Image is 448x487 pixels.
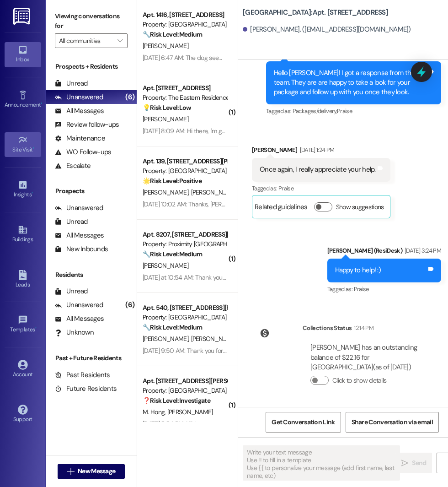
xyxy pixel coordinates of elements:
div: Apt. 540, [STREET_ADDRESS][PERSON_NAME] [143,303,227,313]
a: Leads [5,267,41,292]
button: New Message [58,464,125,479]
div: Apt. 8207, [STREET_ADDRESS][PERSON_NAME] [143,230,227,239]
div: Collections Status [303,323,352,333]
div: Hello [PERSON_NAME]! I got a response from the team. They are are happy to take a look for your p... [274,68,427,97]
div: Unread [55,79,88,88]
span: • [41,100,42,107]
strong: 🌟 Risk Level: Positive [143,177,202,185]
div: Prospects [46,186,137,196]
span: Share Conversation via email [352,417,433,427]
div: Property: Proximity [GEOGRAPHIC_DATA] [143,239,227,249]
div: Unanswered [55,92,103,102]
button: Send [395,453,432,473]
div: All Messages [55,314,104,324]
label: Click to show details [332,376,386,385]
div: Past + Future Residents [46,353,137,363]
span: Praise [337,107,352,115]
strong: 🔧 Risk Level: Medium [143,323,202,331]
span: [PERSON_NAME] [143,188,191,196]
div: Tagged as: [327,282,441,296]
a: Buildings [5,222,41,247]
span: Packages/delivery , [293,107,337,115]
div: [DATE] 1:24 PM [298,145,335,155]
button: Share Conversation via email [346,412,439,433]
div: Happy to help! :) [335,265,381,275]
a: Account [5,357,41,382]
label: Show suggestions [336,202,384,212]
span: [PERSON_NAME] [191,188,237,196]
div: Property: [GEOGRAPHIC_DATA] [143,386,227,395]
div: Tagged as: [266,104,441,118]
div: All Messages [55,106,104,116]
div: Unread [55,287,88,296]
div: Unanswered [55,300,103,310]
div: [PERSON_NAME] has an outstanding balance of $22.16 for [GEOGRAPHIC_DATA] (as of [DATE]) [310,343,419,372]
div: Review follow-ups [55,120,119,130]
span: Praise [354,285,369,293]
img: ResiDesk Logo [13,8,32,25]
a: Site Visit • [5,132,41,157]
div: Apt. [STREET_ADDRESS][PERSON_NAME] [143,376,227,386]
span: Send [412,458,426,468]
input: All communities [59,33,113,48]
div: Maintenance [55,134,105,143]
div: Unknown [55,328,94,337]
span: • [35,325,37,331]
strong: 💡 Risk Level: Low [143,103,191,112]
div: Property: The Eastern Residences at [GEOGRAPHIC_DATA] [143,93,227,103]
div: Property: [GEOGRAPHIC_DATA] [143,166,227,176]
div: Property: [GEOGRAPHIC_DATA] [143,20,227,29]
div: Escalate [55,161,91,171]
div: Past Residents [55,370,110,380]
div: Residents [46,270,137,280]
div: 12:14 PM [352,323,373,333]
span: [PERSON_NAME] [167,408,213,416]
div: [PERSON_NAME] [252,145,390,158]
div: [DATE] 5:54 PM: Hi! I was wondering if you have any guidance on how to connect our TV to Spectrum... [143,420,429,428]
span: [PERSON_NAME] [143,115,188,123]
a: Inbox [5,42,41,67]
div: Apt. 1416, [STREET_ADDRESS] [143,10,227,20]
div: Prospects + Residents [46,62,137,71]
div: [DATE] 3:24 PM [402,246,441,255]
a: Insights • [5,177,41,202]
div: All Messages [55,231,104,240]
div: (6) [123,298,137,312]
span: • [33,145,34,152]
label: Viewing conversations for [55,9,128,33]
div: Apt. 139, [STREET_ADDRESS][PERSON_NAME] [143,157,227,166]
span: Praise [278,184,293,192]
strong: 🔧 Risk Level: Medium [143,250,202,258]
div: [DATE] 6:47 AM: The dog seems to be barking and yelping right now. [143,54,323,62]
span: [PERSON_NAME] [143,335,191,343]
div: Once again, I really appreciate your help. [260,165,376,174]
a: Support [5,402,41,427]
div: [PERSON_NAME]. ([EMAIL_ADDRESS][DOMAIN_NAME]) [243,25,411,34]
div: New Inbounds [55,244,108,254]
b: [GEOGRAPHIC_DATA]: Apt. [STREET_ADDRESS] [243,8,388,17]
div: Unread [55,217,88,227]
div: Unanswered [55,203,103,213]
i:  [117,37,123,44]
div: Related guidelines [255,202,308,216]
span: New Message [78,466,115,476]
span: • [32,190,33,196]
span: [PERSON_NAME] [143,261,188,270]
span: Get Conversation Link [272,417,335,427]
div: (6) [123,90,137,104]
strong: ❓ Risk Level: Investigate [143,396,210,405]
span: [PERSON_NAME] [191,335,237,343]
button: Get Conversation Link [266,412,341,433]
span: M. Hong [143,408,167,416]
div: Apt. [STREET_ADDRESS] [143,83,227,93]
div: Tagged as: [252,182,390,195]
div: Property: [GEOGRAPHIC_DATA] [143,313,227,322]
div: Future Residents [55,384,117,394]
span: [PERSON_NAME] [143,42,188,50]
strong: 🔧 Risk Level: Medium [143,30,202,38]
i:  [67,468,74,475]
i:  [401,460,408,467]
a: Templates • [5,312,41,337]
div: [PERSON_NAME] (ResiDesk) [327,246,441,259]
div: WO Follow-ups [55,147,111,157]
